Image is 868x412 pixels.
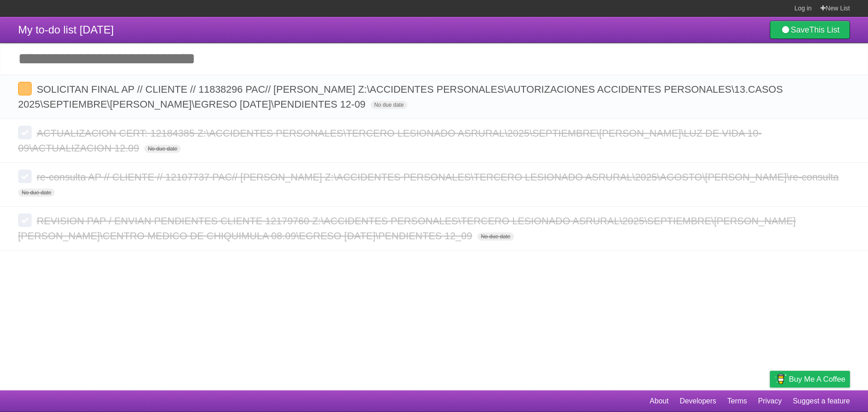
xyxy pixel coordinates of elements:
a: Terms [727,393,747,410]
span: REVISION PAP / ENVIAN PENDIENTES CLIENTE 12179760 Z:\ACCIDENTES PERSONALES\TERCERO LESIONADO ASRU... [18,215,796,242]
span: My to-do list [DATE] [18,24,114,36]
span: ACTUALIZACION CERT: 12184385 Z:\ACCIDENTES PERSONALES\TERCERO LESIONADO ASRURAL\2025\SEPTIEMBRE\[... [18,128,762,154]
span: SOLICITAN FINAL AP // CLIENTE // 11838296 PAC// [PERSON_NAME] Z:\ACCIDENTES PERSONALES\AUTORIZACI... [18,84,783,110]
b: This List [809,25,840,34]
span: No due date [371,101,407,109]
a: Privacy [758,393,782,410]
span: re-consulta AP // CLIENTE // 12107737 PAC// [PERSON_NAME] Z:\ACCIDENTES PERSONALES\TERCERO LESION... [37,171,841,183]
a: Suggest a feature [793,393,850,410]
img: Buy me a coffee [774,371,787,387]
label: Done [18,170,32,183]
a: Buy me a coffee [770,371,850,388]
span: Buy me a coffee [789,371,845,387]
a: Developers [679,393,716,410]
a: SaveThis List [770,21,850,39]
span: No due date [144,145,181,153]
label: Done [18,126,32,139]
span: No due date [18,189,55,197]
label: Done [18,213,32,227]
a: About [650,393,669,410]
label: Done [18,82,32,95]
span: No due date [477,232,514,241]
